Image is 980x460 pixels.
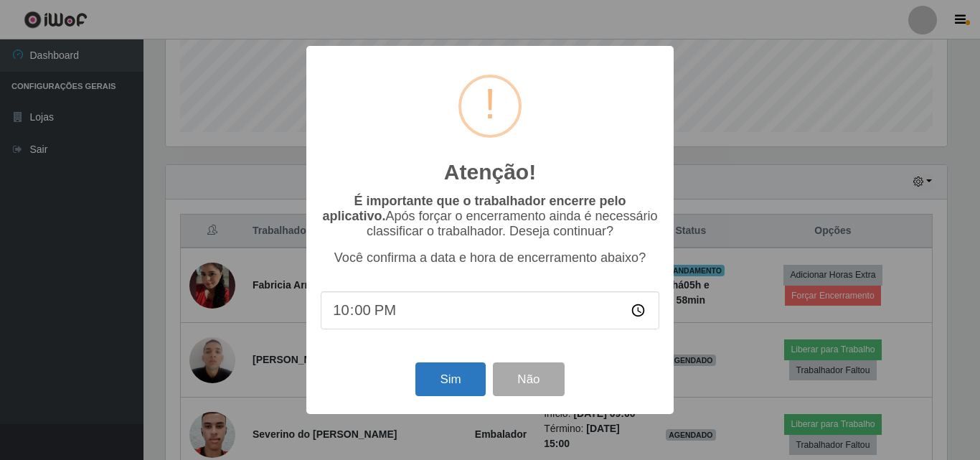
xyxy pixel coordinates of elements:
[493,362,564,396] button: Não
[321,250,659,266] p: Você confirma a data e hora de encerramento abaixo?
[321,194,659,239] p: Após forçar o encerramento ainda é necessário classificar o trabalhador. Deseja continuar?
[444,159,536,185] h2: Atenção!
[322,194,626,223] b: É importante que o trabalhador encerre pelo aplicativo.
[415,362,485,396] button: Sim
